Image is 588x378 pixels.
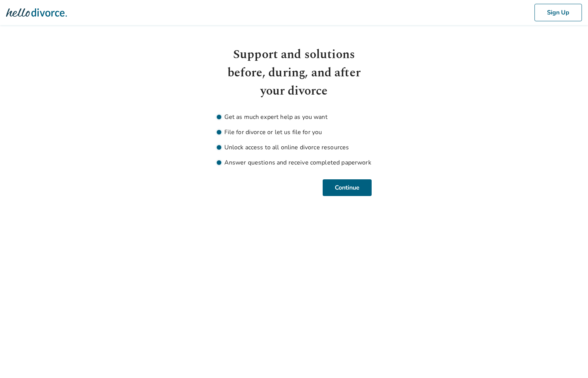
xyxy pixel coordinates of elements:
li: Unlock access to all online divorce resources [217,143,372,152]
li: Answer questions and receive completed paperwork [217,158,372,167]
button: Sign Up [534,4,582,21]
li: File for divorce or let us file for you [217,128,372,137]
li: Get as much expert help as you want [217,112,372,122]
img: Hello Divorce Logo [6,5,67,20]
h1: Support and solutions before, during, and after your divorce [217,46,372,100]
button: Continue [323,179,372,196]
